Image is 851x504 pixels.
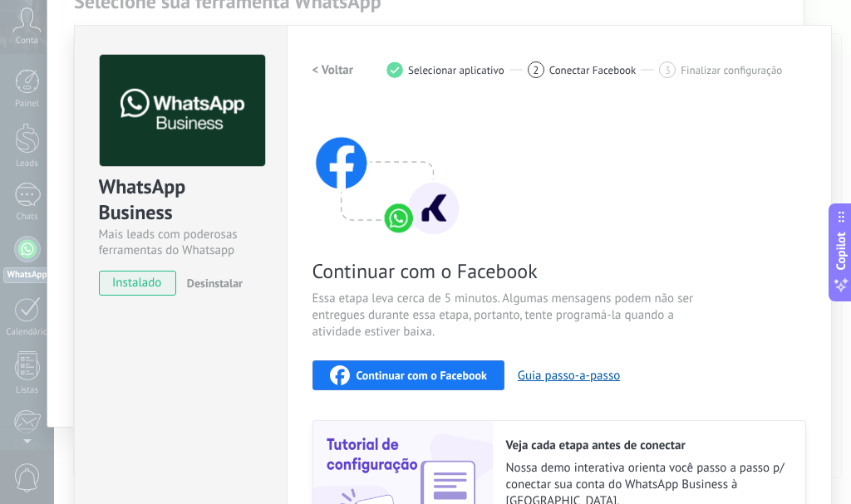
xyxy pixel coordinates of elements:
h2: Veja cada etapa antes de conectar [506,438,789,453]
button: Desinstalar [180,271,243,296]
h2: < Voltar [312,62,354,78]
span: 3 [665,63,671,77]
button: Continuar com o Facebook [312,360,504,390]
div: WhatsApp Business [99,174,263,227]
span: Essa etapa leva cerca de 5 minutos. Algumas mensagens podem não ser entregues durante essa etapa,... [312,291,708,340]
span: Continuar com o Facebook [312,258,708,284]
span: Copilot [833,232,849,270]
span: Conectar Facebook [549,64,637,76]
span: Finalizar configuração [681,64,782,76]
img: connect with facebook [312,105,462,237]
button: < Voltar [312,55,354,85]
span: instalado [100,271,175,296]
span: Desinstalar [187,276,243,291]
button: Guia passo-a-passo [518,368,620,384]
span: Selecionar aplicativo [408,64,504,76]
div: Mais leads com poderosas ferramentas do Whatsapp [99,227,263,258]
span: Continuar com o Facebook [357,369,487,381]
span: 2 [533,63,539,77]
img: logo_main.png [100,55,265,167]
